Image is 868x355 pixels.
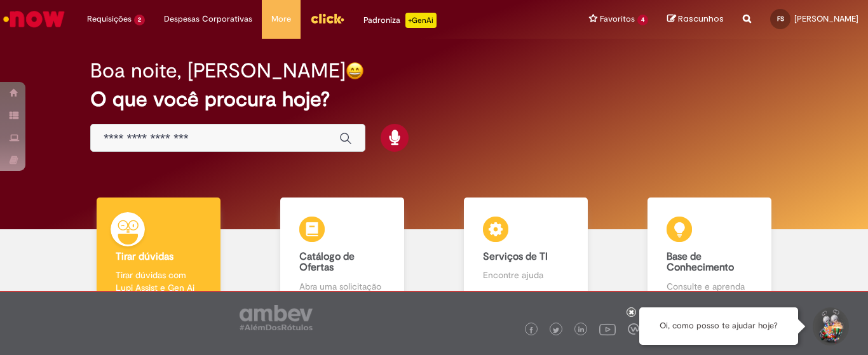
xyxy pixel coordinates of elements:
[483,250,548,263] b: Serviços de TI
[599,321,616,337] img: logo_footer_youtube.png
[299,280,386,293] p: Abra uma solicitação
[240,305,313,330] img: logo_footer_ambev_rotulo_gray.png
[777,15,784,23] span: FS
[116,269,202,294] p: Tirar dúvidas com Lupi Assist e Gen Ai
[678,13,724,25] span: Rascunhos
[434,198,618,307] a: Serviços de TI Encontre ajuda
[90,88,778,111] h2: O que você procura hoje?
[600,13,635,25] span: Favoritos
[794,13,858,24] span: [PERSON_NAME]
[164,13,252,25] span: Despesas Corporativas
[346,62,364,80] img: happy-face.png
[271,13,291,25] span: More
[528,327,534,333] img: logo_footer_facebook.png
[405,13,437,28] p: +GenAi
[250,198,434,307] a: Catálogo de Ofertas Abra uma solicitação
[578,326,585,334] img: logo_footer_linkedin.png
[299,250,355,274] b: Catálogo de Ofertas
[667,280,753,293] p: Consulte e aprenda
[618,198,801,307] a: Base de Conhecimento Consulte e aprenda
[483,269,569,281] p: Encontre ajuda
[134,15,145,25] span: 2
[363,13,437,28] div: Padroniza
[1,6,67,32] img: ServiceNow
[667,250,734,274] b: Base de Conhecimento
[90,60,346,82] h2: Boa noite, [PERSON_NAME]
[553,327,559,333] img: logo_footer_twitter.png
[639,307,798,345] div: Oi, como posso te ajudar hoje?
[811,307,849,345] button: Iniciar Conversa de Suporte
[116,250,173,263] b: Tirar dúvidas
[67,198,250,307] a: Tirar dúvidas Tirar dúvidas com Lupi Assist e Gen Ai
[637,15,648,25] span: 4
[628,323,639,335] img: logo_footer_workplace.png
[87,13,132,25] span: Requisições
[667,13,724,25] a: Rascunhos
[310,9,344,28] img: click_logo_yellow_360x200.png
